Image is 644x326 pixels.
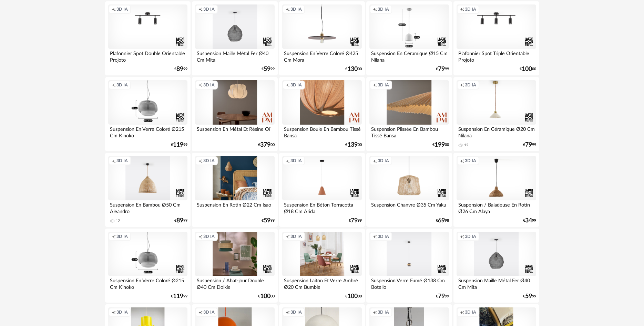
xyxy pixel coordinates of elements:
span: Creation icon [198,234,203,239]
div: Suspension En Verre Coloré Ø215 Cm Kinoko [108,125,187,138]
span: 79 [525,143,532,147]
span: 3D IA [116,82,128,88]
div: € 99 [523,294,536,299]
a: Creation icon 3D IA Suspension En Céramique Ø20 Cm Nilana 12 €7999 [453,77,539,151]
div: Plafonnier Spot Triple Orientable Projoto [457,49,536,63]
div: Suspension En Verre Coloré Ø215 Cm Kinoko [108,276,187,290]
a: Creation icon 3D IA Suspension En Métal Et Résine Oï €37900 [192,77,277,151]
a: Creation icon 3D IA Plafonnier Spot Double Orientable Projoto €8999 [105,1,191,76]
div: Suspension Plissée En Bambou Tissé Bansa [369,125,449,138]
div: Suspension Boule En Bambou Tissé Bansa [282,125,361,138]
span: Creation icon [373,7,377,12]
span: 3D IA [378,309,389,315]
a: Creation icon 3D IA Suspension Verre Fumé Ø138 Cm Botello €7999 [366,229,452,303]
span: 3D IA [116,309,128,315]
a: Creation icon 3D IA Suspension En Verre Coloré Ø215 Cm Kinoko €11999 [105,77,191,151]
div: € 00 [345,67,362,72]
span: Creation icon [198,158,203,164]
div: Suspension / Abat-jour Double Ø40 Cm Dolkie [195,276,274,290]
span: Creation icon [373,309,377,315]
span: 3D IA [378,82,389,88]
span: 3D IA [290,309,302,315]
div: € 99 [171,143,187,147]
div: 12 [116,219,120,223]
div: € 99 [174,67,187,72]
span: 59 [264,67,270,72]
div: € 99 [262,218,275,223]
span: 139 [347,143,358,147]
div: € 00 [345,143,362,147]
span: 3D IA [290,234,302,239]
span: 3D IA [116,158,128,164]
a: Creation icon 3D IA Suspension Laiton Et Verre Ambré Ø20 Cm Bumble €10000 [279,229,365,303]
div: € 00 [258,294,275,299]
div: € 99 [523,143,536,147]
span: 89 [176,218,183,223]
span: Creation icon [373,82,377,88]
span: 3D IA [203,309,215,315]
div: € 00 [345,294,362,299]
span: 3D IA [290,7,302,12]
span: 3D IA [203,158,215,164]
div: € 99 [174,218,187,223]
span: Creation icon [198,309,203,315]
a: Creation icon 3D IA Suspension Boule En Bambou Tissé Bansa €13900 [279,77,365,151]
a: Creation icon 3D IA Suspension Chanvre Ø35 Cm Yaku €6998 [366,153,452,227]
div: € 99 [436,67,449,72]
span: 3D IA [378,7,389,12]
span: 3D IA [465,158,476,164]
span: 100 [260,294,270,299]
span: 100 [522,67,532,72]
div: € 99 [523,218,536,223]
span: 3D IA [203,7,215,12]
div: € 00 [432,143,449,147]
div: € 99 [262,67,275,72]
div: Suspension / Baladeuse En Rotin Ø26 Cm Alaya [457,200,536,214]
span: Creation icon [286,309,290,315]
a: Creation icon 3D IA Suspension En Céramique Ø15 Cm Nilana €7999 [366,1,452,76]
a: Creation icon 3D IA Suspension En Béton Terracotta Ø18 Cm Arida €7999 [279,153,365,227]
div: Suspension Maille Métal Fer Ø40 Cm Mita [195,49,274,63]
div: Suspension Maille Métal Fer Ø40 Cm Mita [457,276,536,290]
a: Creation icon 3D IA Suspension / Abat-jour Double Ø40 Cm Dolkie €10000 [192,229,277,303]
span: Creation icon [373,234,377,239]
span: Creation icon [286,82,290,88]
a: Creation icon 3D IA Suspension En Verre Coloré Ø215 Cm Kinoko €11999 [105,229,191,303]
span: Creation icon [460,7,464,12]
span: Creation icon [198,82,203,88]
span: 3D IA [465,7,476,12]
a: Creation icon 3D IA Suspension Plissée En Bambou Tissé Bansa €19900 [366,77,452,151]
div: € 98 [436,218,449,223]
span: 3D IA [203,82,215,88]
a: Creation icon 3D IA Suspension / Baladeuse En Rotin Ø26 Cm Alaya €3499 [453,153,539,227]
span: 3D IA [290,158,302,164]
div: Suspension En Verre Coloré Ø425 Cm Mora [282,49,361,63]
div: € 99 [436,294,449,299]
span: 34 [525,218,532,223]
span: 3D IA [465,309,476,315]
a: Creation icon 3D IA Suspension En Bambou Ø50 Cm Aleandro 12 €8999 [105,153,191,227]
span: 79 [438,294,445,299]
span: 79 [438,67,445,72]
span: 3D IA [116,234,128,239]
span: Creation icon [373,158,377,164]
div: Suspension En Rotin Ø22 Cm Isao [195,200,274,214]
div: € 00 [520,67,536,72]
div: Suspension En Béton Terracotta Ø18 Cm Arida [282,200,361,214]
span: Creation icon [460,82,464,88]
span: 100 [347,294,358,299]
a: Creation icon 3D IA Suspension Maille Métal Fer Ø40 Cm Mita €5999 [192,1,277,76]
span: Creation icon [112,158,116,164]
span: 3D IA [378,158,389,164]
a: Creation icon 3D IA Suspension En Verre Coloré Ø425 Cm Mora €13000 [279,1,365,76]
span: 3D IA [116,7,128,12]
span: 59 [525,294,532,299]
span: Creation icon [460,234,464,239]
span: 119 [173,143,183,147]
span: Creation icon [460,309,464,315]
div: Suspension En Céramique Ø15 Cm Nilana [369,49,449,63]
span: 79 [351,218,358,223]
span: 3D IA [465,82,476,88]
span: Creation icon [112,82,116,88]
div: Suspension Laiton Et Verre Ambré Ø20 Cm Bumble [282,276,361,290]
